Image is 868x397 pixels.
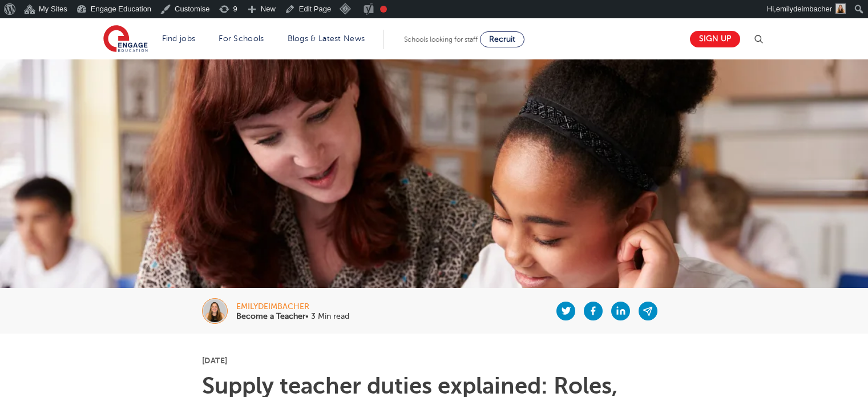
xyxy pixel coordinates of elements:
b: Become a Teacher [236,312,305,320]
img: Engage Education [103,25,148,54]
div: emilydeimbacher [236,303,349,311]
span: emilydeimbacher [776,5,832,13]
a: Sign up [690,31,740,47]
p: [DATE] [202,356,666,364]
a: Blogs & Latest News [288,34,365,43]
span: Schools looking for staff [404,35,478,43]
a: For Schools [219,34,264,43]
div: Focus keyphrase not set [380,6,387,13]
span: Recruit [489,35,515,43]
a: Find jobs [162,34,196,43]
p: • 3 Min read [236,312,349,320]
a: Recruit [480,31,524,47]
